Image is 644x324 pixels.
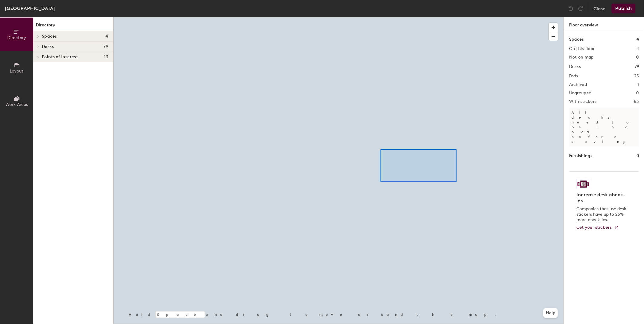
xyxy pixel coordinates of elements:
p: Companies that use desk stickers have up to 25% more check-ins. [576,206,628,223]
img: Undo [568,5,574,12]
a: Get your stickers [576,225,619,230]
h2: 4 [637,46,639,51]
h2: Not on map [569,55,594,60]
span: Points of interest [42,55,78,59]
img: Sticker logo [576,179,590,189]
h2: 1 [638,82,639,87]
h2: Archived [569,82,587,87]
h2: Ungrouped [569,91,592,96]
h1: Directory [33,22,113,31]
img: Redo [578,5,584,12]
h1: 4 [636,36,639,43]
h1: Floor overview [564,17,644,31]
span: Work Areas [5,102,28,107]
span: Directory [7,35,26,40]
span: 4 [106,34,108,39]
h2: Pods [569,74,578,79]
span: 13 [104,55,108,59]
button: Close [593,4,605,13]
span: Get your stickers [576,225,612,230]
h2: On this floor [569,46,595,51]
span: Layout [10,69,24,74]
button: Publish [612,4,636,13]
span: Desks [42,44,54,49]
h1: Desks [569,63,581,70]
h1: Furnishings [569,153,592,159]
h2: With stickers [569,99,597,104]
div: [GEOGRAPHIC_DATA] [5,5,55,12]
h2: 0 [636,55,639,60]
span: Spaces [42,34,57,39]
h2: 53 [634,99,639,104]
h2: 25 [634,74,639,79]
span: 79 [103,44,108,49]
h2: 0 [636,91,639,96]
h1: 0 [636,153,639,159]
h4: Increase desk check-ins [576,192,628,204]
h1: Spaces [569,36,584,43]
p: All desks need to be in a pod before saving [569,108,639,147]
h1: 79 [635,63,639,70]
button: Help [543,308,558,318]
